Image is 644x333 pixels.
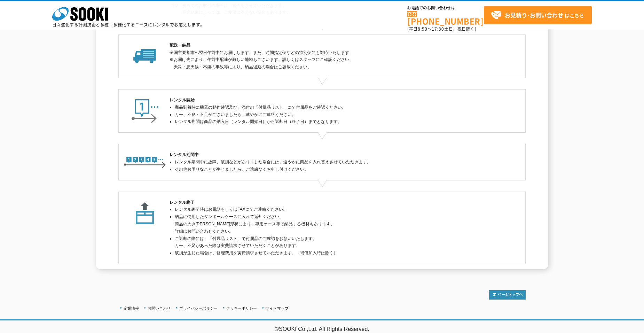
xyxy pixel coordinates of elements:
[124,306,139,310] a: 企業情報
[170,151,474,158] h2: レンタル期間中
[432,26,444,32] span: 17:30
[170,42,474,49] h2: 配送・納品
[484,6,592,24] a: お見積り･お問い合わせはこちら
[407,26,476,32] span: (平日 ～ 土日、祝日除く)
[148,306,171,310] a: お問い合わせ
[175,166,474,173] li: その他お困りなことが生じましたら、ご遠慮なくお申し付けください。
[170,199,474,206] h2: レンタル終了
[491,10,584,21] span: はこちら
[52,23,205,27] p: 日々進化する計測技術と多種・多様化するニーズにレンタルでお応えします。
[489,290,526,300] img: トップページへ
[175,111,474,118] li: 万一、不良・不足がございましたら、速やかにご連絡ください。
[124,42,166,64] img: 配送・納品
[175,249,474,257] li: 破損が生じた場合は、修理費用を実費請求させていただきます。（補償加入時は除く）
[124,96,167,123] img: レンタル開始
[505,11,563,19] strong: お見積り･お問い合わせ
[407,6,484,10] span: お電話でのお問い合わせは
[174,56,474,71] p: ※お届け先により、午前中配達が難しい地域もございます。詳しくはスタッフにご確認ください。 天災・悪天候・不慮の事故等により、納品遅延の場合はご容赦ください。
[418,26,427,32] span: 8:50
[179,306,218,310] a: プライバシーポリシー
[170,96,474,104] h2: レンタル開始
[170,49,474,56] p: 全国主要都市へ翌日午前中にお届けします。また、時間指定便などの特別便にも対応いたします。
[175,104,474,111] li: 商品到着時に機器の動作確認及び、添付の「付属品リスト」にて付属品をご確認ください。
[266,306,289,310] a: サイトマップ
[175,206,474,213] li: レンタル終了時はお電話もしくはFAXにてご連絡ください。
[175,235,474,250] li: ご返却の際には、「付属品リスト」で付属品のご確認をお願いいたします。 万一、不足があった際は実費請求させていただくことがあります。
[175,118,474,125] li: レンタル期間は商品の納入日（レンタル開始日）から返却日（終了日）までとなります。
[407,11,484,25] a: [PHONE_NUMBER]
[175,213,474,235] li: 納品に使用したダンボールケースに入れて返却ください。 商品の大き[PERSON_NAME]形状により、専用ケース等で納品する機材もあります。 詳細はお問い合わせください。
[175,158,474,166] li: レンタル期間中に故障、破損などがありました場合には、速やかに商品を入れ替えさせていただきます。
[124,199,166,225] img: レンタル終了
[226,306,257,310] a: クッキーポリシー
[124,151,166,171] img: レンタル期間中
